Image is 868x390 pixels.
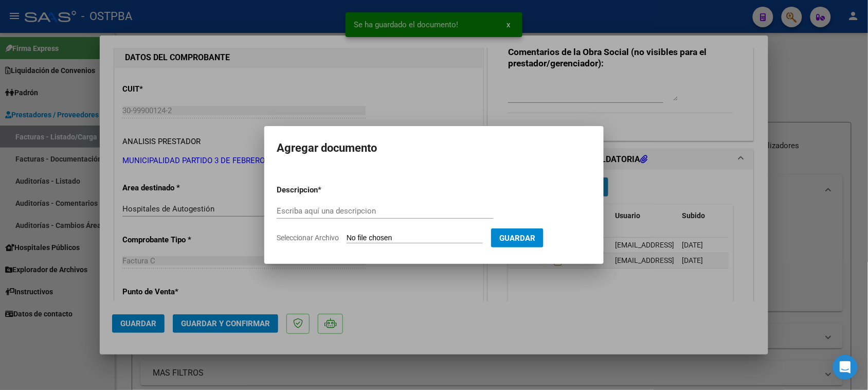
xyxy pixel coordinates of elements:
span: Seleccionar Archivo [277,234,339,242]
h2: Agregar documento [277,138,591,158]
span: Guardar [499,234,535,243]
div: Open Intercom Messenger [833,355,858,380]
p: Descripcion [277,184,371,196]
button: Guardar [491,228,544,247]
